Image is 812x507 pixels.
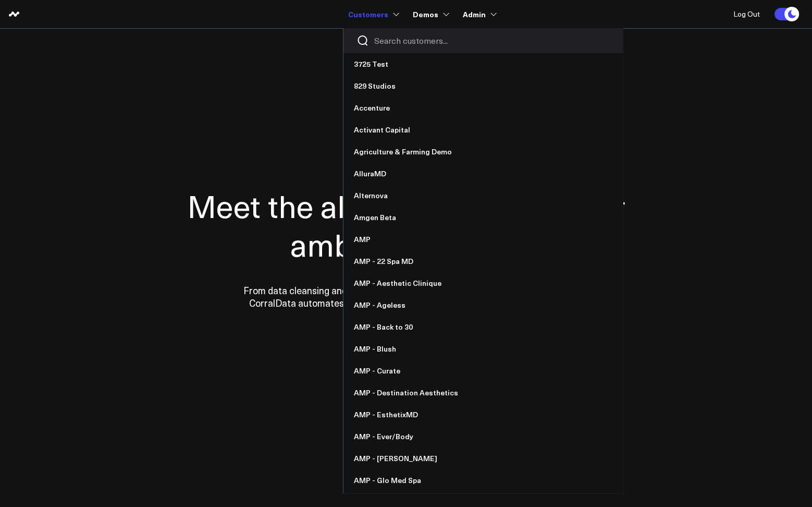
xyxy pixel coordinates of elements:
[356,34,369,47] button: Search customers button
[343,360,623,382] a: AMP - Curate
[413,5,447,23] a: Demos
[343,250,623,272] a: AMP - 22 Spa MD
[343,75,623,97] a: 829 Studios
[221,284,591,309] p: From data cleansing and integration to personalized dashboards and insights, CorralData automates...
[343,53,623,75] a: 3725 Test
[343,163,623,185] a: AlluraMD
[343,382,623,404] a: AMP - Destination Aesthetics
[343,272,623,294] a: AMP - Aesthetic Clinique
[343,469,623,491] a: AMP - Glo Med Spa
[348,5,397,23] a: Customers
[343,448,623,469] a: AMP - [PERSON_NAME]
[343,97,623,119] a: Accenture
[343,119,623,141] a: Activant Capital
[343,141,623,163] a: Agriculture & Farming Demo
[343,228,623,250] a: AMP
[374,35,610,46] input: Search customers input
[343,338,623,360] a: AMP - Blush
[151,186,661,263] h1: Meet the all-in-one data hub for ambitious teams
[343,185,623,207] a: Alternova
[343,426,623,448] a: AMP - Ever/Body
[343,404,623,426] a: AMP - EsthetixMD
[463,5,495,23] a: Admin
[343,316,623,338] a: AMP - Back to 30
[343,207,623,228] a: Amgen Beta
[343,294,623,316] a: AMP - Ageless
